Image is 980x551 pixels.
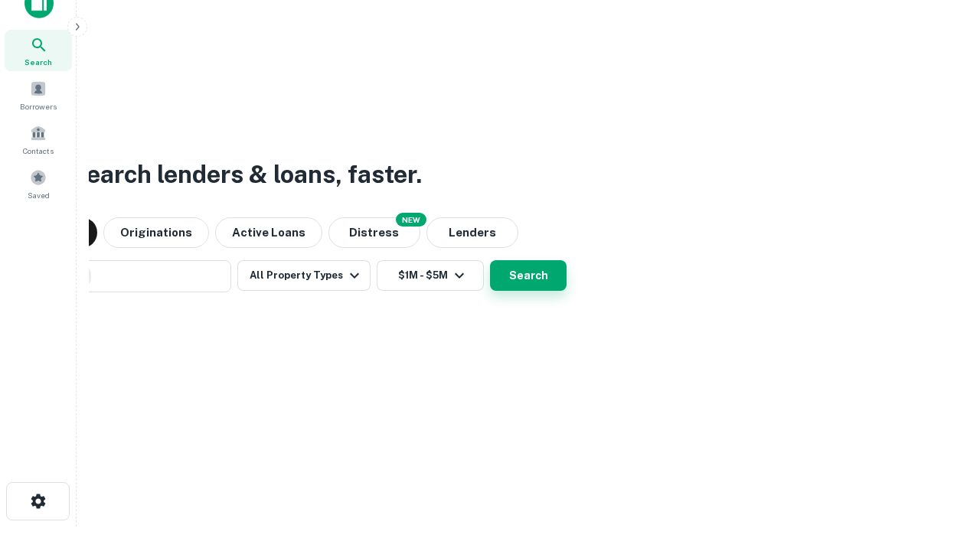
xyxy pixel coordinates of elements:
span: Borrowers [20,100,57,112]
a: Borrowers [5,74,72,116]
a: Search [5,30,72,71]
button: Active Loans [215,217,322,248]
a: Saved [5,163,72,204]
button: Originations [103,217,209,248]
button: Search [490,260,567,291]
button: All Property Types [237,260,371,291]
span: Contacts [23,145,54,157]
button: Lenders [426,217,518,248]
h3: Search lenders & loans, faster. [70,156,422,193]
span: Search [24,56,52,68]
div: NEW [396,213,426,227]
span: Saved [28,189,50,201]
button: $1M - $5M [377,260,484,291]
button: Search distressed loans with lien and other non-mortgage details. [328,217,420,248]
iframe: Chat Widget [903,429,980,502]
a: Contacts [5,119,72,160]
